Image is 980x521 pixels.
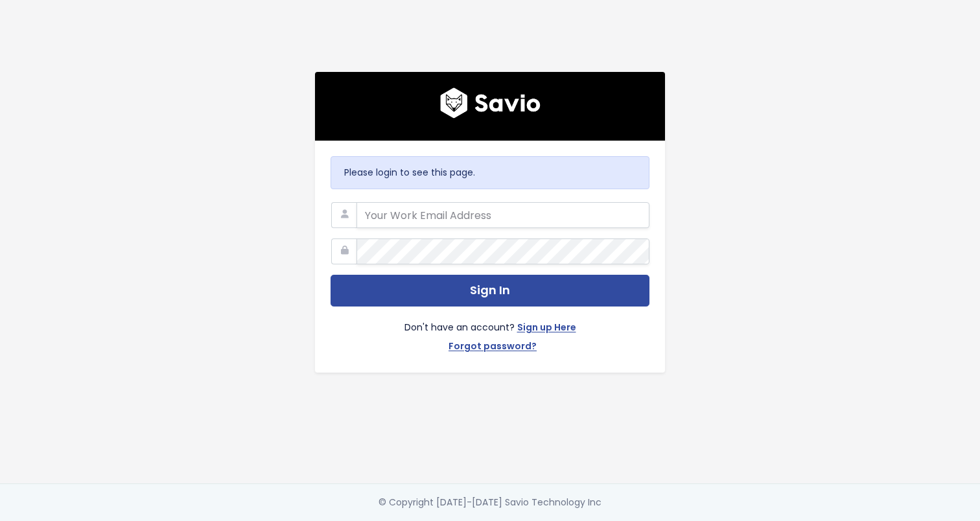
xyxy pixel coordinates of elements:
div: © Copyright [DATE]-[DATE] Savio Technology Inc [379,494,601,511]
button: Sign In [331,275,649,307]
a: Sign up Here [517,319,576,338]
p: Please login to see this page. [344,165,636,181]
input: Your Work Email Address [356,202,649,228]
div: Don't have an account? [331,307,649,357]
a: Forgot password? [449,338,537,357]
img: logo600x187.a314fd40982d.png [440,87,541,119]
